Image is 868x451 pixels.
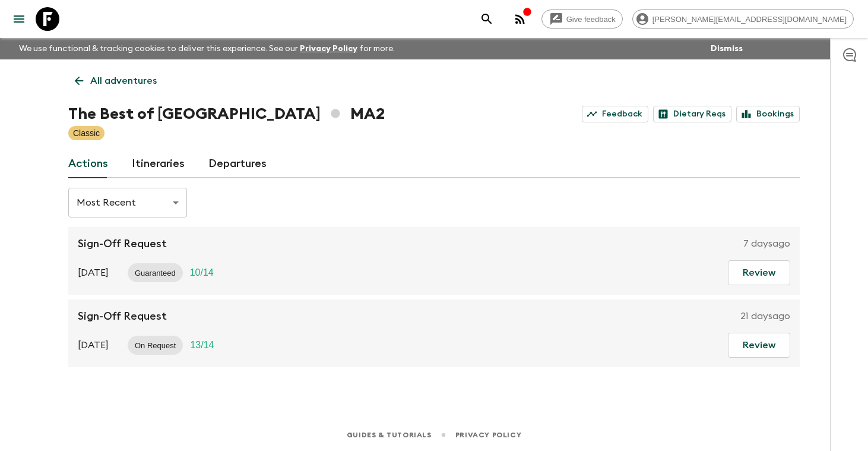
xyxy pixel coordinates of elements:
[78,338,109,352] p: [DATE]
[7,7,31,31] button: menu
[183,336,221,355] div: Trip Fill
[708,40,746,57] button: Dismiss
[73,127,100,139] p: Classic
[475,7,499,31] button: search adventures
[736,106,800,122] a: Bookings
[743,236,790,251] p: 7 days ago
[78,236,167,251] p: Sign-Off Request
[300,45,357,53] a: Privacy Policy
[190,266,214,280] p: 10 / 14
[128,269,183,277] span: Guaranteed
[132,150,185,178] a: Itineraries
[14,38,400,59] p: We use functional & tracking cookies to deliver this experience. See our for more.
[68,102,385,126] h1: The Best of [GEOGRAPHIC_DATA] MA2
[190,338,214,352] p: 13 / 14
[128,341,183,350] span: On Request
[728,333,790,358] button: Review
[90,74,157,88] p: All adventures
[541,10,623,29] a: Give feedback
[632,10,854,29] div: [PERSON_NAME][EMAIL_ADDRESS][DOMAIN_NAME]
[68,69,163,93] a: All adventures
[208,150,267,178] a: Departures
[183,263,221,282] div: Trip Fill
[740,309,790,323] p: 21 days ago
[68,150,108,178] a: Actions
[347,428,432,441] a: Guides & Tutorials
[455,428,521,441] a: Privacy Policy
[728,260,790,285] button: Review
[68,186,187,219] div: Most Recent
[78,309,167,323] p: Sign-Off Request
[78,266,109,280] p: [DATE]
[582,106,648,122] a: Feedback
[560,15,622,24] span: Give feedback
[653,106,731,122] a: Dietary Reqs
[646,15,853,24] span: [PERSON_NAME][EMAIL_ADDRESS][DOMAIN_NAME]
